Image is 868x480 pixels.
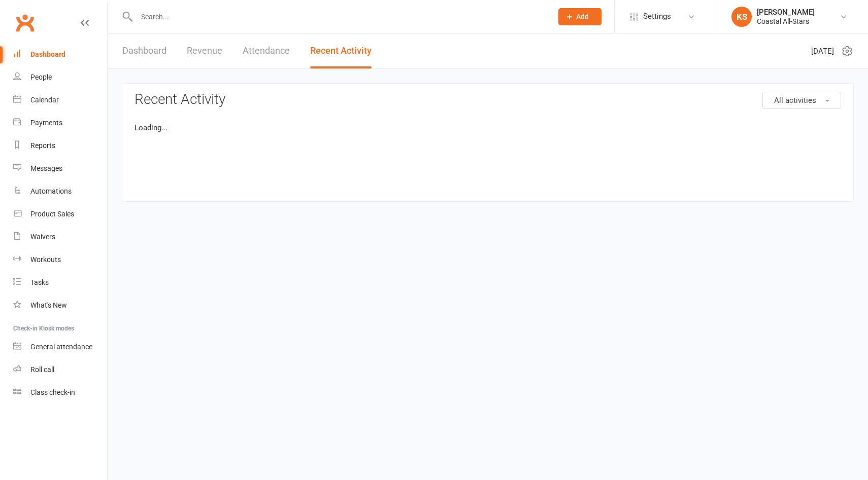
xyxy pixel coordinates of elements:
span: Settings [643,5,671,28]
a: Dashboard [122,33,166,68]
div: Automations [30,187,72,195]
p: Loading... [135,122,841,134]
div: Product Sales [30,210,74,218]
button: All activities [762,92,841,109]
span: [DATE] [811,45,834,57]
div: Roll call [30,365,54,374]
div: Waivers [30,233,55,241]
a: Calendar [13,89,107,112]
a: Workouts [13,248,107,271]
a: Product Sales [13,203,107,226]
div: Dashboard [30,50,65,58]
button: Add [558,8,602,25]
a: Recent Activity [310,33,372,68]
a: Roll call [13,358,107,381]
div: KS [731,7,752,27]
div: Workouts [30,255,61,264]
span: All activities [774,96,816,105]
a: Waivers [13,226,107,248]
a: General attendance kiosk mode [13,336,107,358]
a: Payments [13,112,107,134]
div: Tasks [30,278,49,286]
div: Payments [30,119,62,127]
a: Revenue [187,33,222,68]
div: Messages [30,164,62,172]
a: Class kiosk mode [13,381,107,404]
div: Coastal All-Stars [757,17,815,26]
a: Clubworx [12,10,38,35]
div: Class check-in [30,388,75,396]
a: Messages [13,157,107,180]
a: People [13,66,107,89]
div: General attendance [30,343,92,351]
div: Calendar [30,96,59,104]
div: People [30,73,52,81]
input: Search... [133,10,545,24]
div: Reports [30,141,55,150]
a: Automations [13,180,107,203]
div: What's New [30,301,67,309]
span: Add [576,13,589,21]
a: Attendance [243,33,290,68]
a: What's New [13,294,107,317]
a: Dashboard [13,43,107,66]
div: [PERSON_NAME] [757,8,815,17]
a: Reports [13,134,107,157]
a: Tasks [13,271,107,294]
h3: Recent Activity [135,92,841,107]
